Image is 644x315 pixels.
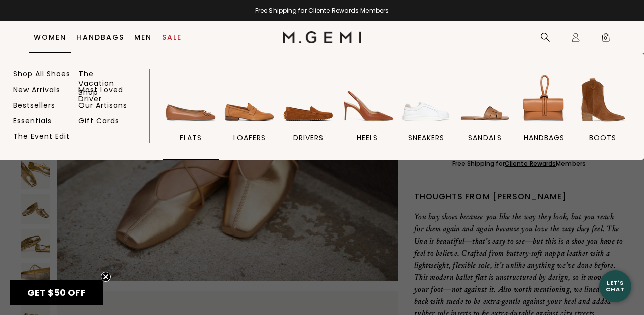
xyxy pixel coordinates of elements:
a: loafers [221,72,278,160]
span: 0 [601,34,611,44]
img: flats [163,72,219,128]
a: Most Loved Driver [78,85,129,103]
a: sandals [457,72,513,160]
a: Bestsellers [13,101,55,110]
a: Our Artisans [78,101,127,110]
a: Gift Cards [78,116,119,125]
img: loafers [221,72,278,128]
span: sneakers [408,133,444,142]
a: Sale [162,33,182,41]
a: Handbags [76,33,124,41]
a: Men [134,33,152,41]
a: Shop All Shoes [13,69,70,78]
a: Women [34,33,66,41]
img: drivers [280,72,337,128]
span: BOOTS [589,133,616,142]
button: Close teaser [101,272,111,282]
a: Essentials [13,116,52,125]
span: handbags [524,133,565,142]
img: handbags [516,72,572,128]
span: GET $50 OFF [27,286,86,299]
span: loafers [233,133,266,142]
img: BOOTS [575,72,631,128]
span: sandals [468,133,502,142]
span: flats [180,133,202,142]
a: New Arrivals [13,85,60,94]
a: The Event Edit [13,132,70,141]
a: BOOTS [575,72,631,160]
a: flats [163,72,219,160]
a: drivers [280,72,337,160]
span: drivers [293,133,324,142]
a: The Vacation Shop [78,69,129,97]
a: handbags [516,72,572,160]
img: M.Gemi [283,31,362,43]
div: Let's Chat [599,280,631,292]
img: sneakers [398,72,454,128]
span: heels [357,133,378,142]
img: heels [339,72,395,128]
div: GET $50 OFFClose teaser [10,280,103,305]
img: sandals [457,72,513,128]
a: heels [339,72,395,160]
a: sneakers [398,72,454,160]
